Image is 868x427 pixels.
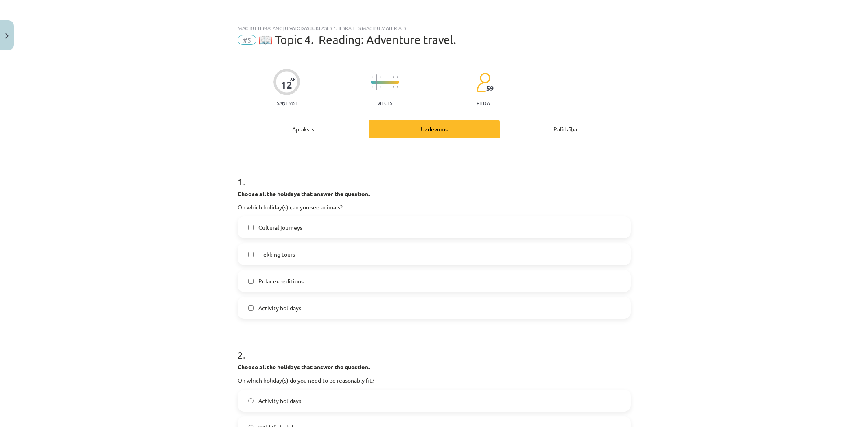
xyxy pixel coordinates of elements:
span: 📖 Topic 4. Reading: Adventure travel. [258,33,456,46]
h1: 2 . [238,335,631,360]
img: icon-short-line-57e1e144782c952c97e751825c79c345078a6d821885a25fce030b3d8c18986b.svg [389,86,389,88]
img: icon-short-line-57e1e144782c952c97e751825c79c345078a6d821885a25fce030b3d8c18986b.svg [393,86,394,88]
span: Trekking tours [258,250,295,259]
div: Mācību tēma: Angļu valodas 8. klases 1. ieskaites mācību materiāls [238,25,631,31]
input: Activity holidays [248,305,254,311]
img: icon-short-line-57e1e144782c952c97e751825c79c345078a6d821885a25fce030b3d8c18986b.svg [372,86,373,88]
input: Polar expeditions [248,279,254,284]
img: icon-close-lesson-0947bae3869378f0d4975bcd49f059093ad1ed9edebbc8119c70593378902aed.svg [5,33,9,39]
img: icon-short-line-57e1e144782c952c97e751825c79c345078a6d821885a25fce030b3d8c18986b.svg [397,76,398,78]
img: icon-short-line-57e1e144782c952c97e751825c79c345078a6d821885a25fce030b3d8c18986b.svg [393,76,394,78]
p: On which holiday(s) can you see animals? [238,203,631,211]
img: icon-short-line-57e1e144782c952c97e751825c79c345078a6d821885a25fce030b3d8c18986b.svg [397,86,398,88]
span: #5 [238,35,256,45]
img: icon-short-line-57e1e144782c952c97e751825c79c345078a6d821885a25fce030b3d8c18986b.svg [385,86,385,88]
img: icon-long-line-d9ea69661e0d244f92f715978eff75569469978d946b2353a9bb055b3ed8787d.svg [376,74,377,90]
div: Palīdzība [500,120,631,138]
input: Cultural journeys [248,225,254,230]
img: icon-short-line-57e1e144782c952c97e751825c79c345078a6d821885a25fce030b3d8c18986b.svg [380,86,381,88]
img: icon-short-line-57e1e144782c952c97e751825c79c345078a6d821885a25fce030b3d8c18986b.svg [372,76,373,78]
img: icon-short-line-57e1e144782c952c97e751825c79c345078a6d821885a25fce030b3d8c18986b.svg [385,76,385,78]
span: 59 [486,85,494,92]
div: Uzdevums [369,120,500,138]
p: On which holiday(s) do you need to be reasonably fit? [238,376,631,385]
img: students-c634bb4e5e11cddfef0936a35e636f08e4e9abd3cc4e673bd6f9a4125e45ecb1.svg [476,72,490,93]
h1: 1 . [238,162,631,187]
input: Activity holidays [248,398,254,403]
p: Saņemsi [273,100,300,106]
span: Polar expeditions [258,277,304,285]
p: pilda [477,100,490,106]
img: icon-short-line-57e1e144782c952c97e751825c79c345078a6d821885a25fce030b3d8c18986b.svg [380,76,381,78]
p: Viegls [377,100,392,106]
span: Activity holidays [258,304,301,312]
div: Apraksts [238,120,369,138]
span: Activity holidays [258,396,301,405]
strong: Choose all the holidays that answer the question. [238,190,370,197]
strong: Choose all the holidays that answer the question. [238,363,370,370]
span: Cultural journeys [258,223,302,232]
input: Trekking tours [248,252,254,257]
img: icon-short-line-57e1e144782c952c97e751825c79c345078a6d821885a25fce030b3d8c18986b.svg [389,76,389,78]
span: XP [290,76,295,81]
div: 12 [281,79,292,91]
